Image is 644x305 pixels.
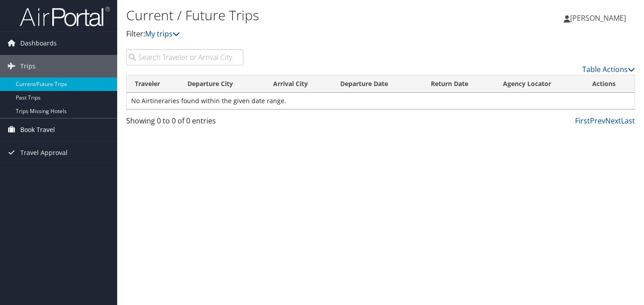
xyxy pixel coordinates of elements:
[495,75,584,93] th: Agency Locator: activate to sort column ascending
[265,75,332,93] th: Arrival City: activate to sort column ascending
[20,118,55,141] span: Book Travel
[605,116,621,126] a: Next
[20,6,110,27] img: airportal-logo.png
[582,64,635,74] a: Table Actions
[332,75,423,93] th: Departure Date: activate to sort column descending
[20,55,36,77] span: Trips
[621,116,635,126] a: Last
[179,75,265,93] th: Departure City: activate to sort column ascending
[575,116,590,126] a: First
[590,116,605,126] a: Prev
[20,32,57,55] span: Dashboards
[126,49,243,65] input: Search Traveler or Arrival City
[584,75,635,93] th: Actions
[20,141,68,164] span: Travel Approval
[126,6,466,25] h1: Current / Future Trips
[564,5,635,32] a: [PERSON_NAME]
[126,28,466,40] p: Filter:
[570,13,626,23] span: [PERSON_NAME]
[126,115,243,131] div: Showing 0 to 0 of 0 entries
[127,75,179,93] th: Traveler: activate to sort column ascending
[423,75,495,93] th: Return Date: activate to sort column ascending
[127,93,635,109] td: No Airtineraries found within the given date range.
[145,29,180,39] a: My trips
